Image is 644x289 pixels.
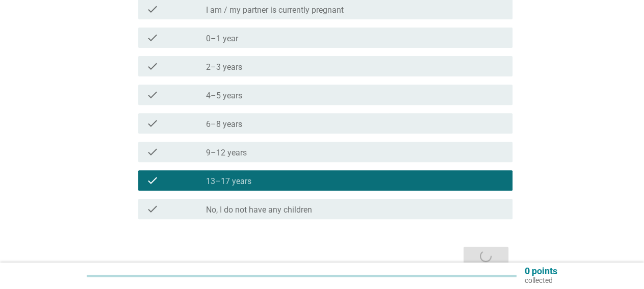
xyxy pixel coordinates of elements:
[206,34,238,44] label: 0–1 year
[206,119,242,129] label: 6–8 years
[146,174,159,187] i: check
[146,117,159,129] i: check
[525,267,557,276] p: 0 points
[146,146,159,158] i: check
[525,276,557,285] p: collected
[146,32,159,44] i: check
[146,60,159,72] i: check
[206,176,251,187] label: 13–17 years
[146,203,159,215] i: check
[206,205,312,215] label: No, I do not have any children
[206,62,242,72] label: 2–3 years
[206,148,247,158] label: 9–12 years
[146,89,159,101] i: check
[146,3,159,15] i: check
[206,5,344,15] label: I am / my partner is currently pregnant
[206,91,242,101] label: 4–5 years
